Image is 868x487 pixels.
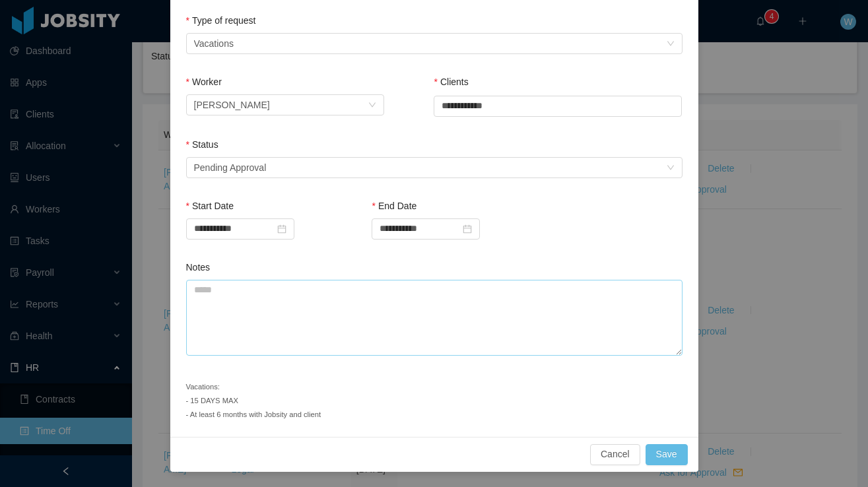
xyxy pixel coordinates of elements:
button: Cancel [590,444,640,465]
i: icon: calendar [277,224,286,234]
textarea: Notes [186,280,683,356]
label: Clients [434,77,468,87]
i: icon: calendar [463,224,472,234]
label: Type of request [186,15,256,26]
div: Pending Approval [194,158,267,178]
small: Vacations: - 15 DAYS MAX - At least 6 months with Jobsity and client [186,383,321,418]
label: Start Date [186,201,234,211]
div: Alexander Quiceno [194,95,270,115]
label: Notes [186,262,211,273]
div: Vacations [194,34,234,53]
label: End Date [372,201,417,211]
button: Save [646,444,688,465]
label: Worker [186,77,222,87]
label: Status [186,139,218,150]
